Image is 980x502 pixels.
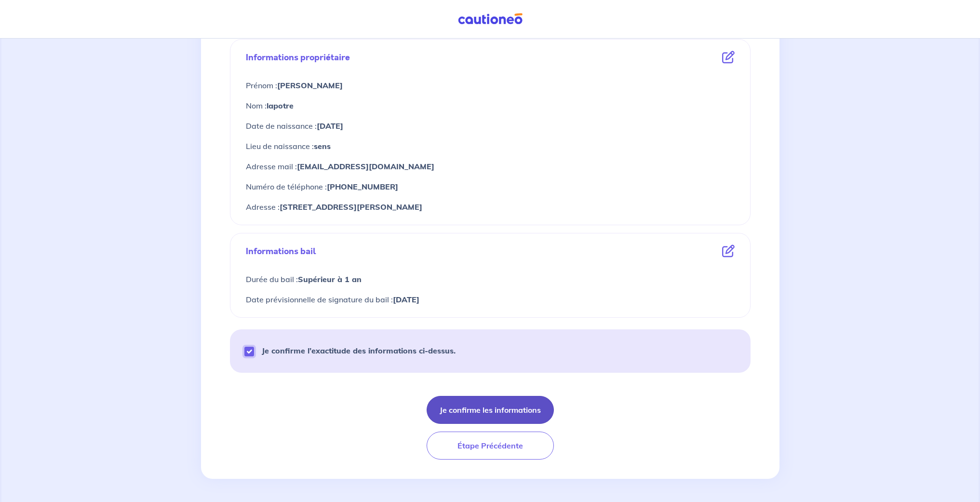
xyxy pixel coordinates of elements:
strong: [PERSON_NAME] [277,81,343,90]
img: Cautioneo [454,13,526,25]
strong: [DATE] [317,121,343,131]
p: Durée du bail : [246,273,735,285]
p: Adresse mail : [246,160,735,173]
strong: [STREET_ADDRESS][PERSON_NAME] [280,202,422,212]
p: Informations bail [246,245,316,258]
p: Prénom : [246,79,735,92]
button: Étape Précédente [427,432,554,460]
p: Numéro de téléphone : [246,180,735,193]
p: Nom : [246,99,735,112]
p: Adresse : [246,201,735,213]
p: Informations propriétaire [246,51,350,64]
strong: [DATE] [393,295,419,304]
p: Date prévisionnelle de signature du bail : [246,293,735,306]
strong: [EMAIL_ADDRESS][DOMAIN_NAME] [297,162,434,171]
strong: lapotre [267,101,294,110]
strong: Supérieur à 1 an [298,274,362,284]
p: Lieu de naissance : [246,140,735,152]
button: Je confirme les informations [427,396,554,424]
p: Date de naissance : [246,120,735,132]
strong: Je confirme l’exactitude des informations ci-dessus. [262,346,456,355]
strong: [PHONE_NUMBER] [327,182,398,191]
strong: sens [314,141,331,151]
